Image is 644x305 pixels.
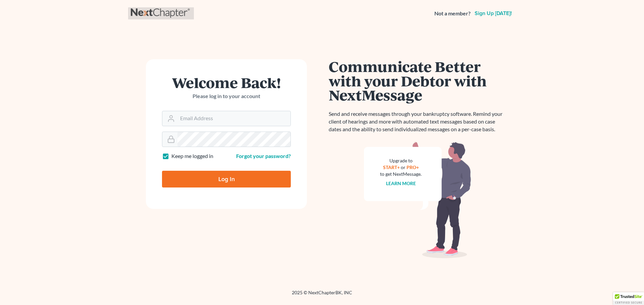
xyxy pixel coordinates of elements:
[434,10,471,17] strong: Not a member?
[364,141,471,258] img: nextmessage_bg-59042aed3d76b12b5cd301f8e5b87938c9018125f34e5fa2b7a6b67550977c72.svg
[236,153,291,159] a: Forgot your password?
[613,292,644,305] div: TrustedSite Certified
[380,157,422,164] div: Upgrade to
[401,164,406,170] span: or
[162,92,291,100] p: Please log in to your account
[473,11,513,16] a: Sign up [DATE]!
[162,171,291,187] input: Log In
[329,110,506,133] p: Send and receive messages through your bankruptcy software. Remind your client of hearings and mo...
[162,75,291,90] h1: Welcome Back!
[407,164,419,170] a: PRO+
[380,171,422,177] div: to get NextMessage.
[386,180,416,186] a: Learn more
[131,289,513,301] div: 2025 © NextChapterBK, INC
[329,59,506,102] h1: Communicate Better with your Debtor with NextMessage
[177,111,290,126] input: Email Address
[171,152,213,160] label: Keep me logged in
[383,164,400,170] a: START+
